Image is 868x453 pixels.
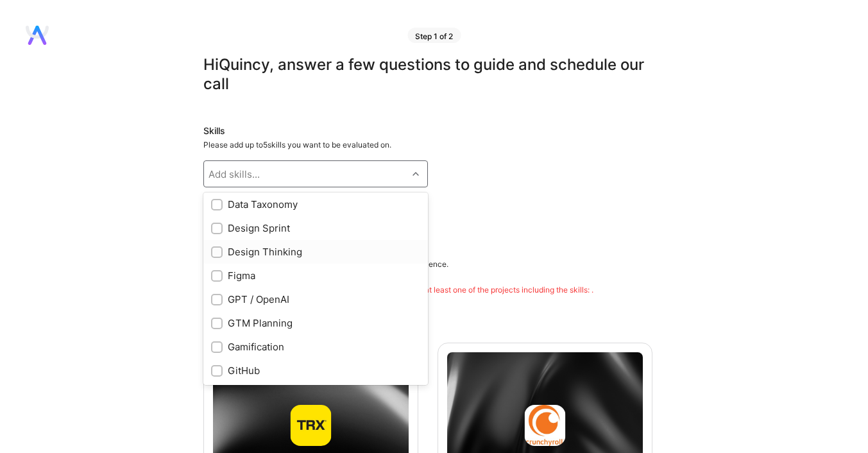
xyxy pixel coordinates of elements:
[211,316,420,330] div: GTM Planning
[211,245,420,259] div: Design Thinking
[211,198,420,211] div: Data Taxonomy
[211,221,420,235] div: Design Sprint
[211,340,420,354] div: Gamification
[211,293,420,306] div: GPT / OpenAI
[211,269,420,282] div: Figma
[208,167,260,181] div: Add skills...
[203,140,652,150] div: Please add up to 5 skills you want to be evaluated on.
[211,364,420,377] div: GitHub
[203,55,652,94] div: Hi Quincy , answer a few questions to guide and schedule our call
[203,124,652,137] div: Skills
[413,171,419,177] i: icon Chevron
[407,28,461,43] div: Step 1 of 2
